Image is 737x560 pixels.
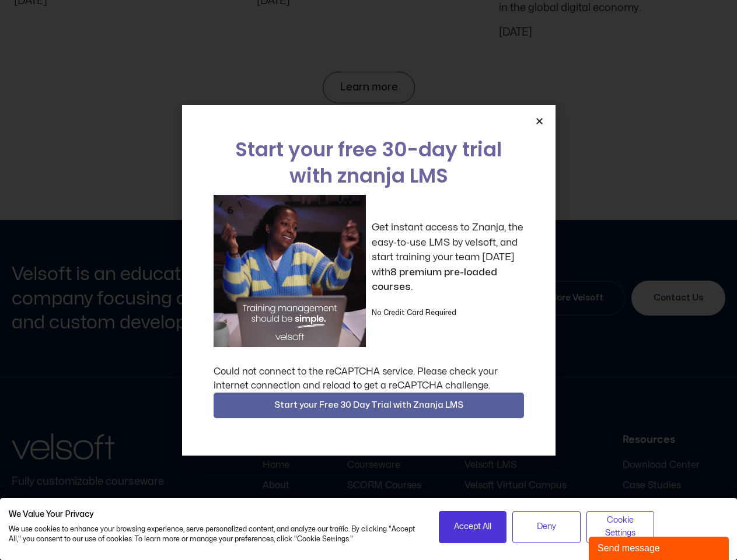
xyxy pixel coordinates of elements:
button: Accept all cookies [439,511,507,543]
iframe: chat widget [589,534,731,560]
span: Accept All [454,520,491,533]
span: Cookie Settings [594,514,647,540]
img: a woman sitting at her laptop dancing [214,195,366,347]
strong: 8 premium pre-loaded courses [372,267,497,292]
strong: No Credit Card Required [372,309,456,316]
span: Deny [537,520,556,533]
button: Deny all cookies [512,511,581,543]
a: Close [535,117,544,125]
p: Get instant access to Znanja, the easy-to-use LMS by velsoft, and start training your team [DATE]... [372,220,524,295]
h2: We Value Your Privacy [9,509,421,520]
button: Start your Free 30 Day Trial with Znanja LMS [214,393,524,418]
h2: Start your free 30-day trial with znanja LMS [214,136,524,189]
div: Could not connect to the reCAPTCHA service. Please check your internet connection and reload to g... [214,365,524,393]
span: Start your Free 30 Day Trial with Znanja LMS [274,398,463,412]
p: We use cookies to enhance your browsing experience, serve personalized content, and analyze our t... [9,524,421,544]
button: Adjust cookie preferences [586,511,655,543]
